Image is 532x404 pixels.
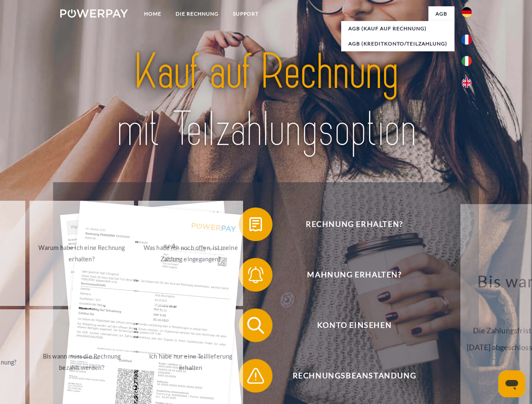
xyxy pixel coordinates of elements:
[35,242,129,265] div: Warum habe ich eine Rechnung erhalten?
[143,242,238,265] div: Was habe ich noch offen, ist meine Zahlung eingegangen?
[462,35,472,45] img: fr
[251,308,457,342] span: Konto einsehen
[35,351,129,373] div: Bis wann muss die Rechnung bezahlt werden?
[462,7,472,17] img: de
[251,359,457,393] span: Rechnungsbeanstandung
[428,6,454,21] a: agb
[239,308,458,342] button: Konto einsehen
[462,56,472,66] img: it
[462,78,472,88] img: en
[245,315,266,336] img: qb_search.svg
[143,351,238,373] div: Ich habe nur eine Teillieferung erhalten
[245,264,266,285] img: qb_bell.svg
[239,359,458,393] button: Rechnungsbeanstandung
[245,214,266,235] img: qb_bill.svg
[60,9,128,18] img: logo-powerpay-white.svg
[138,201,243,306] a: Was habe ich noch offen, ist meine Zahlung eingegangen?
[341,36,454,51] a: AGB (Kreditkonto/Teilzahlung)
[168,6,226,21] a: DIE RECHNUNG
[226,6,266,21] a: SUPPORT
[245,365,266,386] img: qb_warning.svg
[137,6,168,21] a: Home
[80,40,452,161] img: title-powerpay_de.svg
[341,21,454,36] a: AGB (Kauf auf Rechnung)
[498,370,525,397] iframe: Schaltfläche zum Öffnen des Messaging-Fensters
